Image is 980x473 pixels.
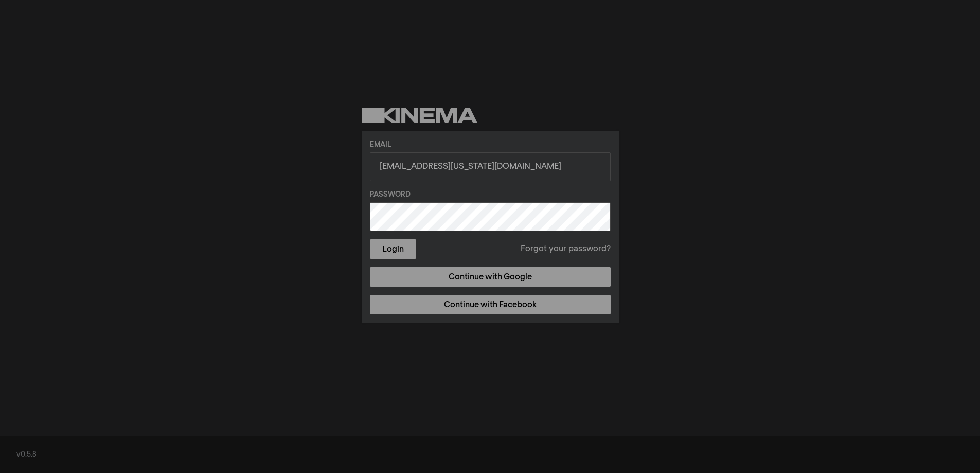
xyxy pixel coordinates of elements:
[370,189,611,200] label: Password
[16,449,964,460] div: v0.5.8
[370,267,611,287] a: Continue with Google
[521,243,611,255] a: Forgot your password?
[370,139,611,150] label: Email
[370,295,611,314] a: Continue with Facebook
[370,239,416,259] button: Login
